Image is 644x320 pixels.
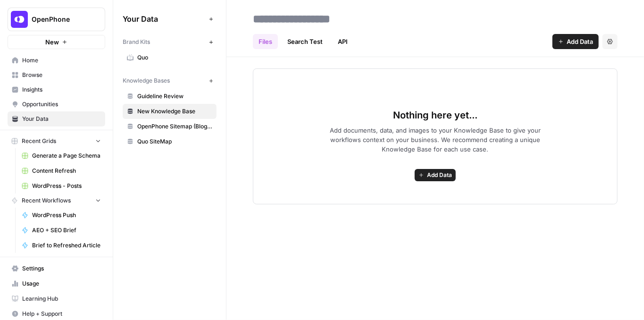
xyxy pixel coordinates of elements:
span: Knowledge Bases [123,76,170,85]
a: Usage [8,276,105,291]
span: Settings [22,264,101,273]
span: Home [22,56,101,65]
span: Brief to Refreshed Article [32,241,101,250]
span: WordPress Push [32,211,101,219]
a: Opportunities [8,97,105,112]
span: New [45,37,59,47]
span: Brand Kits [123,38,150,46]
a: WordPress - Posts [17,178,105,194]
button: Add Data [552,34,599,49]
span: Add documents, data, and images to your Knowledge Base to give your workflows context on your bus... [315,126,556,154]
button: Recent Workflows [8,194,105,208]
a: Search Test [282,34,328,49]
span: Recent Workflows [22,196,71,205]
span: Insights [22,85,101,94]
span: Help + Support [22,310,101,318]
a: Insights [8,82,105,97]
a: Learning Hub [8,291,105,306]
a: Home [8,53,105,68]
span: Content Refresh [32,167,101,175]
span: AEO + SEO Brief [32,226,101,235]
span: Learning Hub [22,295,101,303]
a: Guideline Review [123,89,217,104]
span: Add Data [567,37,593,46]
span: Guideline Review [137,92,212,101]
a: Browse [8,67,105,83]
span: Recent Grids [22,137,56,145]
a: New Knowledge Base [123,104,217,119]
span: Usage [22,279,101,288]
button: Workspace: OpenPhone [8,8,105,31]
span: WordPress - Posts [32,182,101,190]
span: OpenPhone Sitemap (Blogs + NonBlogs) [137,122,212,131]
a: Content Refresh [17,163,105,178]
button: New [8,35,105,49]
span: Nothing here yet... [393,109,477,122]
a: Generate a Page Schema [17,148,105,163]
span: Your Data [123,13,205,25]
span: Opportunities [22,100,101,109]
button: Add Data [415,169,456,181]
a: Quo SiteMap [123,134,217,149]
span: Quo [137,53,212,62]
a: Settings [8,261,105,276]
a: API [332,34,353,49]
span: Generate a Page Schema [32,152,101,160]
span: OpenPhone [32,15,89,24]
button: Recent Grids [8,134,105,148]
a: Your Data [8,111,105,126]
a: Brief to Refreshed Article [17,238,105,253]
a: Quo [123,50,217,65]
a: Files [253,34,278,49]
img: OpenPhone Logo [11,11,28,28]
a: OpenPhone Sitemap (Blogs + NonBlogs) [123,119,217,134]
a: WordPress Push [17,208,105,223]
span: Browse [22,71,101,79]
span: Your Data [22,115,101,123]
span: New Knowledge Base [137,107,212,116]
span: Quo SiteMap [137,137,212,146]
a: AEO + SEO Brief [17,223,105,238]
span: Add Data [427,171,452,179]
